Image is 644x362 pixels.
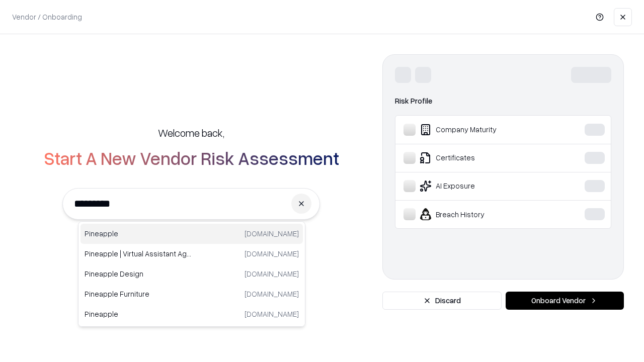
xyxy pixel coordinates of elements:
[44,148,339,168] h2: Start A New Vendor Risk Assessment
[382,292,502,310] button: Discard
[85,309,192,319] p: Pineapple
[404,180,554,192] div: AI Exposure
[245,289,299,299] p: [DOMAIN_NAME]
[158,126,224,140] h5: Welcome back,
[85,268,192,279] p: Pineapple Design
[245,228,299,239] p: [DOMAIN_NAME]
[404,208,554,220] div: Breach History
[404,152,554,164] div: Certificates
[85,228,192,239] p: Pineapple
[245,248,299,259] p: [DOMAIN_NAME]
[404,124,554,136] div: Company Maturity
[12,12,82,22] p: Vendor / Onboarding
[85,289,192,299] p: Pineapple Furniture
[395,95,611,107] div: Risk Profile
[78,221,305,327] div: Suggestions
[245,268,299,279] p: [DOMAIN_NAME]
[85,248,192,259] p: Pineapple | Virtual Assistant Agency
[245,309,299,319] p: [DOMAIN_NAME]
[506,292,624,310] button: Onboard Vendor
